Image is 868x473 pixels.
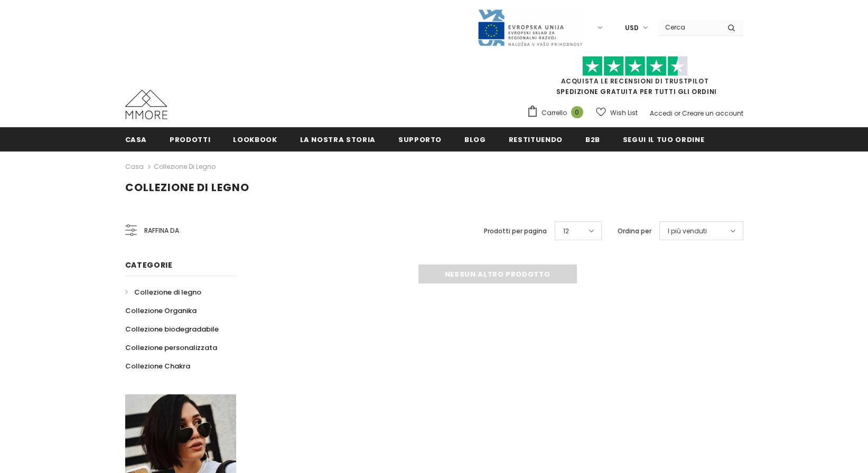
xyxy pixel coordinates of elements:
img: Javni Razpis [477,8,583,47]
span: Prodotti [170,135,210,145]
span: Blog [464,135,486,145]
a: Lookbook [233,127,277,151]
a: Acquista le recensioni di TrustPilot [561,77,709,86]
a: Collezione biodegradabile [125,320,219,338]
span: Collezione Organika [125,306,197,316]
a: Casa [125,127,147,151]
label: Prodotti per pagina [484,226,547,236]
a: Creare un account [682,109,743,118]
span: supporto [398,135,442,145]
input: Search Site [659,20,720,35]
a: Javni Razpis [477,23,583,32]
a: La nostra storia [300,127,376,151]
span: I più venduti [668,226,707,236]
span: Collezione personalizzata [125,343,217,353]
a: Wish List [596,103,638,122]
span: Lookbook [233,135,277,145]
a: Collezione di legno [125,283,201,301]
label: Ordina per [618,226,651,236]
a: Restituendo [509,127,563,151]
a: Segui il tuo ordine [623,127,704,151]
span: or [674,109,680,118]
img: Fidati di Pilot Stars [582,56,688,77]
a: Accedi [650,109,673,118]
span: Wish List [610,108,638,118]
span: SPEDIZIONE GRATUITA PER TUTTI GLI ORDINI [527,61,743,96]
span: Collezione Chakra [125,361,190,371]
span: Restituendo [509,135,563,145]
a: Collezione personalizzata [125,338,217,357]
a: Carrello 0 [527,105,589,121]
img: Casi MMORE [125,90,167,119]
span: Collezione di legno [125,180,249,195]
span: Collezione di legno [134,287,201,297]
span: Raffina da [144,225,179,236]
a: Blog [464,127,486,151]
a: Collezione Organika [125,301,197,320]
a: Prodotti [170,127,210,151]
span: USD [625,23,639,33]
span: Casa [125,135,147,145]
a: Collezione Chakra [125,357,190,375]
span: 12 [563,226,569,236]
a: B2B [585,127,600,151]
span: Collezione biodegradabile [125,324,219,334]
a: supporto [398,127,442,151]
span: La nostra storia [300,135,376,145]
span: B2B [585,135,600,145]
a: Casa [125,160,144,173]
a: Collezione di legno [154,162,216,171]
span: Carrello [542,108,567,118]
span: Categorie [125,260,173,270]
span: Segui il tuo ordine [623,135,704,145]
span: 0 [571,106,583,118]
